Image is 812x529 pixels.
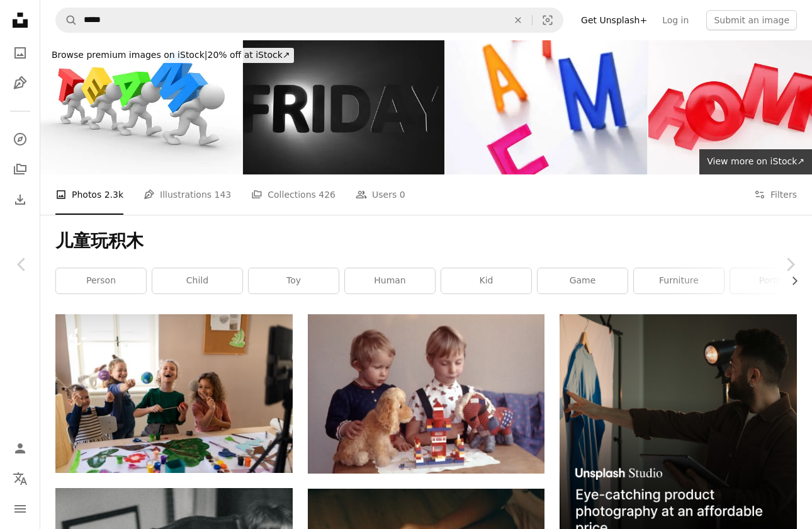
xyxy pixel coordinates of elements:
h1: 儿童玩积木 [55,230,797,253]
span: 143 [215,188,232,202]
a: Next [768,204,812,325]
a: kid [441,268,531,293]
button: Menu [8,496,33,521]
span: View more on iStock ↗ [707,156,804,166]
a: toy [249,268,339,293]
a: Browse premium images on iStock|20% off at iStock↗ [40,40,302,71]
a: person [56,268,146,293]
a: Get Unsplash+ [573,10,655,30]
button: Language [8,466,33,491]
a: Download History [8,187,33,212]
button: Search Unsplash [56,8,77,32]
form: Find visuals sitewide [55,8,563,33]
span: Browse premium images on iStock | [52,50,207,60]
a: Log in [655,10,696,30]
button: Visual search [533,8,563,32]
img: Alphabets [446,40,647,174]
a: Photos [8,40,33,65]
a: Collections 426 [251,174,336,215]
a: two children playing toys on table [308,388,545,399]
a: Log in / Sign up [8,436,33,461]
a: Explore [8,127,33,152]
a: Illustrations 143 [144,174,231,215]
img: two children playing toys on table [308,314,545,473]
a: Illustrations [8,71,33,96]
a: Collections [8,157,33,182]
a: Little kids working on project during a creative art and craft class at school. [55,388,293,399]
button: Filters [754,174,797,215]
img: Black Friday abstract illustration. Text in the spotlight. [243,40,444,174]
a: furniture [634,268,724,293]
a: child [152,268,242,293]
button: Clear [504,8,532,32]
span: 426 [319,188,336,202]
span: 20% off at iStock ↗ [52,50,290,60]
span: 0 [400,188,405,202]
img: Teamwork [40,40,242,174]
a: human [345,268,435,293]
a: View more on iStock↗ [699,149,812,174]
img: Little kids working on project during a creative art and craft class at school. [55,314,293,472]
a: game [538,268,628,293]
a: Users 0 [356,174,405,215]
button: Submit an image [706,10,797,30]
